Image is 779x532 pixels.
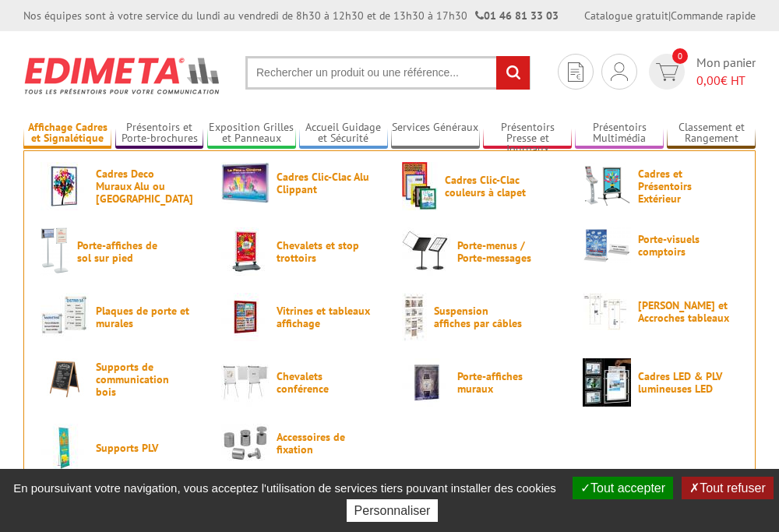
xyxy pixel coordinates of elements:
a: Cadres LED & PLV lumineuses LED [583,358,738,407]
span: Mon panier [696,54,756,90]
span: Plaques de porte et murales [96,305,189,329]
a: Porte-affiches muraux [402,358,558,407]
span: Cadres LED & PLV lumineuses LED [638,370,731,395]
span: Porte-affiches muraux [457,370,551,395]
span: 0,00 [696,72,721,88]
a: Cadres Clic-Clac couleurs à clapet [402,162,558,210]
input: rechercher [496,56,530,90]
img: devis rapide [611,62,628,81]
span: 0 [672,48,688,64]
a: Cadres Deco Muraux Alu ou [GEOGRAPHIC_DATA] [41,162,196,210]
img: Présentoir, panneau, stand - Edimeta - PLV, affichage, mobilier bureau, entreprise [23,47,222,104]
img: Vitrines et tableaux affichage [221,293,270,341]
span: Porte-visuels comptoirs [638,233,731,258]
img: devis rapide [656,63,679,81]
img: Chevalets conférence [221,358,270,407]
img: Plaques de porte et murales [41,293,89,341]
span: Vitrines et tableaux affichage [277,305,370,329]
span: € HT [696,72,756,90]
a: Supports de communication bois [41,358,196,400]
a: Accueil Guidage et Sécurité [299,121,387,146]
a: Présentoirs Presse et Journaux [483,121,571,146]
img: Suspension affiches par câbles [402,293,427,341]
div: Nos équipes sont à votre service du lundi au vendredi de 8h30 à 12h30 et de 13h30 à 17h30 [23,8,559,23]
button: Tout refuser [682,477,773,499]
span: Cadres Deco Muraux Alu ou [GEOGRAPHIC_DATA] [96,167,189,205]
a: Affichage Cadres et Signalétique [23,121,111,146]
button: Tout accepter [573,477,673,499]
span: Cadres Clic-Clac Alu Clippant [277,171,370,196]
a: Classement et Rangement [667,121,755,146]
span: Chevalets et stop trottoirs [277,239,370,264]
img: Cadres Deco Muraux Alu ou Bois [41,162,89,210]
a: Cadres Clic-Clac Alu Clippant [221,162,377,203]
a: Vitrines et tableaux affichage [221,293,377,341]
img: Cadres Clic-Clac couleurs à clapet [402,162,438,210]
span: Supports de communication bois [96,361,189,398]
strong: 01 46 81 33 03 [475,9,559,23]
span: [PERSON_NAME] et Accroches tableaux [638,299,731,324]
a: Porte-menus / Porte-messages [402,227,558,276]
span: Porte-affiches de sol sur pied [77,239,171,264]
img: Porte-menus / Porte-messages [402,227,450,276]
a: Porte-visuels comptoirs [583,227,738,263]
input: Rechercher un produit ou une référence... [245,56,530,90]
a: devis rapide 0 Mon panier 0,00€ HT [645,54,756,90]
img: Porte-visuels comptoirs [583,227,631,263]
img: Supports de communication bois [41,358,89,400]
img: Chevalets et stop trottoirs [221,227,270,276]
img: Porte-affiches muraux [402,358,450,407]
a: Présentoirs Multimédia [575,121,663,146]
a: Plaques de porte et murales [41,293,196,341]
a: Cadres et Présentoirs Extérieur [583,162,738,210]
span: Chevalets conférence [277,370,370,395]
span: Cadres et Présentoirs Extérieur [638,167,731,205]
button: Personnaliser (fenêtre modale) [347,499,439,522]
img: Cimaises et Accroches tableaux [583,293,631,330]
a: Services Généraux [391,121,479,146]
a: Présentoirs et Porte-brochures [115,121,203,146]
a: Chevalets et stop trottoirs [221,227,377,276]
a: Commande rapide [671,9,756,23]
span: Suspension affiches par câbles [434,305,527,329]
span: Porte-menus / Porte-messages [457,239,551,264]
img: Cadres LED & PLV lumineuses LED [583,358,631,407]
img: Cadres et Présentoirs Extérieur [583,162,631,210]
a: Chevalets conférence [221,358,377,407]
a: Suspension affiches par câbles [402,293,558,341]
a: Catalogue gratuit [584,9,668,23]
img: devis rapide [568,62,583,82]
div: | [584,8,756,23]
a: Porte-affiches de sol sur pied [41,227,196,276]
span: Cadres Clic-Clac couleurs à clapet [445,174,538,199]
a: Exposition Grilles et Panneaux [207,121,295,146]
img: Porte-affiches de sol sur pied [41,227,70,276]
a: [PERSON_NAME] et Accroches tableaux [583,293,738,330]
img: Cadres Clic-Clac Alu Clippant [221,162,270,203]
